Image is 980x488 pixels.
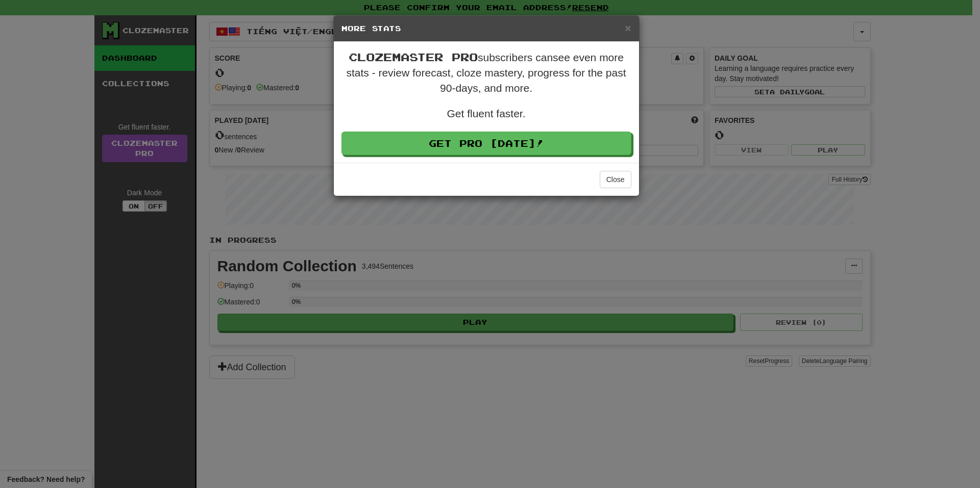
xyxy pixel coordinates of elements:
[341,106,631,121] p: Get fluent faster.
[600,171,631,188] button: Close
[341,23,631,34] h5: More Stats
[625,22,631,33] button: Close
[341,49,631,96] p: subscribers can see even more stats - review forecast, cloze mastery, progress for the past 90-da...
[625,22,631,34] span: ×
[341,132,631,155] a: Get Pro [DATE]!
[349,50,478,63] span: Clozemaster Pro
